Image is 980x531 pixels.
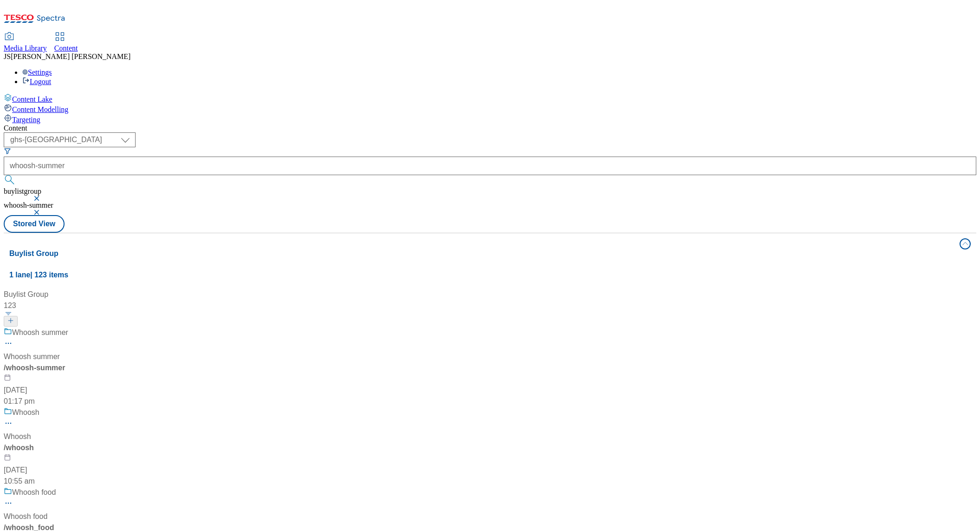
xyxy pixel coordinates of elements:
[4,201,53,209] span: whoosh-summer
[4,385,123,396] div: [DATE]
[4,289,123,300] div: Buylist Group
[4,444,34,452] span: / whoosh
[4,157,976,175] input: Search
[12,487,56,498] div: Whoosh food
[4,104,976,114] a: Content Modelling
[4,300,123,311] div: 123
[4,511,47,522] div: Whoosh food
[22,78,51,85] a: Logout
[9,271,68,279] span: 1 lane | 123 items
[4,124,976,132] div: Content
[4,33,47,52] a: Media Library
[11,52,130,60] span: [PERSON_NAME] [PERSON_NAME]
[4,215,65,233] button: Stored View
[4,44,47,52] span: Media Library
[4,147,11,155] svg: Search Filters
[4,187,41,195] span: buylistgroup
[54,44,78,52] span: Content
[4,476,123,487] div: 10:55 am
[4,364,65,372] span: / whoosh-summer
[9,248,954,259] h4: Buylist Group
[12,116,40,124] span: Targeting
[4,465,123,476] div: [DATE]
[12,407,39,418] div: Whoosh
[12,95,52,103] span: Content Lake
[4,431,31,442] div: Whoosh
[12,105,68,113] span: Content Modelling
[4,351,60,362] div: Whoosh summer
[4,52,11,60] span: JS
[4,396,123,407] div: 01:17 pm
[4,233,976,285] button: Buylist Group1 lane| 123 items
[4,114,976,124] a: Targeting
[22,68,52,76] a: Settings
[4,93,976,104] a: Content Lake
[12,327,68,338] div: Whoosh summer
[54,33,78,52] a: Content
